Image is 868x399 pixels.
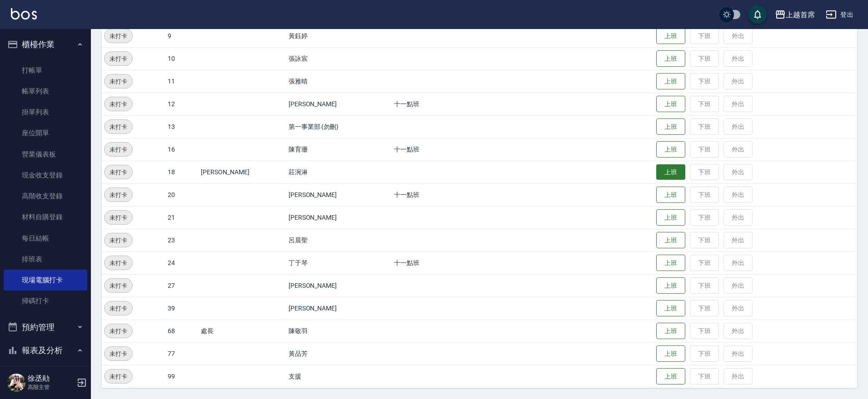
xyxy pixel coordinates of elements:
span: 未打卡 [105,31,132,41]
td: 丁于琴 [286,251,392,274]
button: 上班 [656,96,685,113]
td: 張雅晴 [286,70,392,93]
td: 10 [165,47,199,70]
td: 支援 [286,365,392,388]
span: 未打卡 [105,258,132,268]
a: 現金收支登錄 [4,165,87,186]
button: 上班 [656,209,685,226]
a: 座位開單 [4,123,87,143]
button: 預約管理 [4,315,87,339]
span: 未打卡 [105,54,132,64]
td: 39 [165,297,199,320]
span: 未打卡 [105,167,132,177]
td: 27 [165,274,199,297]
td: 張詠宸 [286,47,392,70]
td: 23 [165,229,199,251]
a: 打帳單 [4,60,87,81]
a: 報表目錄 [4,366,87,387]
span: 未打卡 [105,326,132,336]
a: 排班表 [4,249,87,270]
button: 上班 [656,50,685,67]
td: 十一點班 [392,138,479,161]
td: [PERSON_NAME] [199,161,286,183]
button: save [748,5,767,24]
td: [PERSON_NAME] [286,93,392,115]
button: 上班 [656,323,685,340]
a: 掃碼打卡 [4,291,87,311]
button: 上班 [656,187,685,203]
span: 未打卡 [105,372,132,381]
button: 櫃檯作業 [4,33,87,56]
button: 上班 [656,255,685,271]
a: 高階收支登錄 [4,186,87,207]
button: 上班 [656,232,685,249]
td: 十一點班 [392,251,479,274]
td: 12 [165,93,199,115]
td: 第一事業部 (勿刪) [286,115,392,138]
a: 掛單列表 [4,102,87,123]
td: 13 [165,115,199,138]
td: 陳育珊 [286,138,392,161]
td: [PERSON_NAME] [286,297,392,320]
button: 報表及分析 [4,339,87,362]
span: 未打卡 [105,77,132,86]
div: 上越首席 [786,9,815,20]
a: 營業儀表板 [4,144,87,165]
button: 上班 [656,277,685,294]
a: 現場電腦打卡 [4,270,87,291]
span: 未打卡 [105,145,132,154]
td: 20 [165,183,199,206]
td: 莊涴淋 [286,161,392,183]
td: 呂晨聖 [286,229,392,251]
button: 上班 [656,73,685,90]
td: 16 [165,138,199,161]
button: 上班 [656,300,685,317]
td: 21 [165,206,199,229]
td: 9 [165,25,199,47]
td: 十一點班 [392,93,479,115]
button: 上班 [656,368,685,385]
p: 高階主管 [28,383,74,391]
td: 黃品芳 [286,342,392,365]
button: 上班 [656,118,685,135]
a: 材料自購登錄 [4,207,87,227]
button: 上越首席 [771,5,818,24]
td: 11 [165,70,199,93]
h5: 徐丞勛 [28,374,74,383]
a: 帳單列表 [4,81,87,102]
td: 77 [165,342,199,365]
span: 未打卡 [105,122,132,132]
td: [PERSON_NAME] [286,206,392,229]
td: 陳敬羽 [286,320,392,342]
span: 未打卡 [105,236,132,245]
td: 24 [165,251,199,274]
span: 未打卡 [105,99,132,109]
td: 處長 [199,320,286,342]
img: Logo [11,8,37,20]
td: 黃鈺婷 [286,25,392,47]
span: 未打卡 [105,213,132,222]
td: 十一點班 [392,183,479,206]
td: [PERSON_NAME] [286,183,392,206]
span: 未打卡 [105,349,132,359]
img: Person [7,374,25,392]
button: 上班 [656,28,685,44]
button: 登出 [822,6,857,23]
a: 每日結帳 [4,228,87,249]
button: 上班 [656,345,685,362]
span: 未打卡 [105,190,132,200]
td: 18 [165,161,199,183]
button: 上班 [656,141,685,158]
button: 上班 [656,164,685,180]
td: 68 [165,320,199,342]
td: 99 [165,365,199,388]
span: 未打卡 [105,304,132,313]
span: 未打卡 [105,281,132,291]
td: [PERSON_NAME] [286,274,392,297]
